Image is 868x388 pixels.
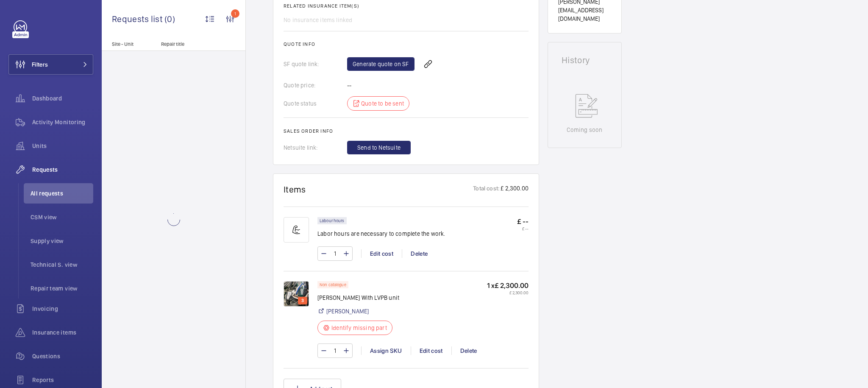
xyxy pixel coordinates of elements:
[32,304,93,313] span: Invoicing
[331,324,387,332] p: Identify missing part
[284,3,529,9] h2: Related insurance item(s)
[31,189,93,198] span: All requests
[32,60,48,69] span: Filters
[32,165,93,174] span: Requests
[284,281,309,307] img: 1694778730470-ca2373f5-b752-4f85-a4dd-3f514ef32b1e
[31,260,93,269] span: Technical S. view
[284,184,306,195] h1: Items
[32,352,93,360] span: Questions
[402,249,436,258] div: Delete
[562,56,608,64] h1: History
[487,290,529,295] p: £ 2,300.00
[317,293,399,302] p: [PERSON_NAME] With LVPB unit
[487,281,529,290] p: 1 x £ 2,300.00
[320,283,346,286] p: Non catalogue
[517,217,529,226] p: £ --
[347,141,411,154] button: Send to Netsuite
[567,126,602,134] p: Coming soon
[411,346,451,355] div: Edit cost
[357,143,401,152] span: Send to Netsuite
[32,376,93,384] span: Reports
[31,213,93,221] span: CSM view
[284,217,309,243] img: muscle-sm.svg
[517,226,529,231] p: £ --
[317,229,445,238] p: Labor hours are necessary to complete the work.
[361,346,411,355] div: Assign SKU
[32,328,93,337] span: Insurance items
[451,346,486,355] div: Delete
[500,184,529,195] p: £ 2,300.00
[300,297,306,304] p: 3
[32,118,93,126] span: Activity Monitoring
[347,57,415,71] a: Generate quote on SF
[31,237,93,245] span: Supply view
[8,54,93,75] button: Filters
[32,142,93,150] span: Units
[32,94,93,103] span: Dashboard
[320,219,345,222] p: Labour hours
[284,41,529,47] h2: Quote info
[102,41,158,47] p: Site - Unit
[284,128,529,134] h2: Sales order info
[326,307,369,315] a: [PERSON_NAME]
[161,41,217,47] p: Repair title
[473,184,500,195] p: Total cost:
[112,14,164,24] span: Requests list
[31,284,93,293] span: Repair team view
[361,249,402,258] div: Edit cost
